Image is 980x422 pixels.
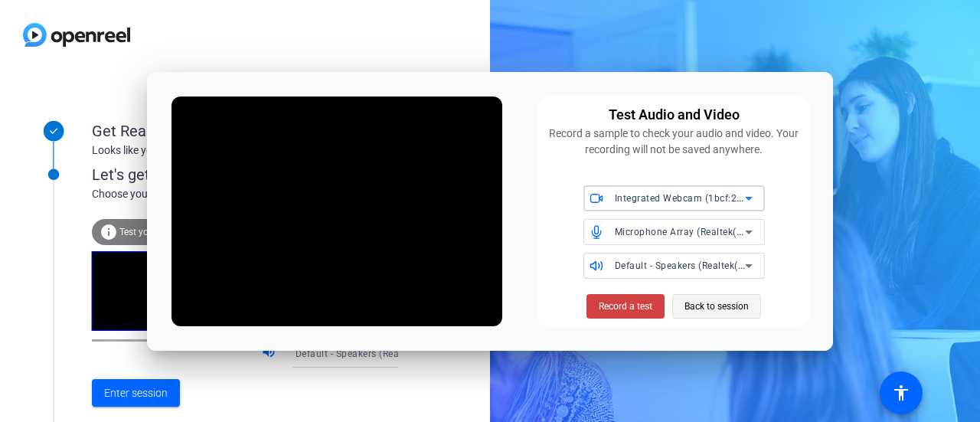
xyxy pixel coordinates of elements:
[599,299,652,313] span: Record a test
[92,163,430,186] div: Let's get connected.
[892,384,910,402] mat-icon: accessibility
[104,385,168,401] span: Enter session
[615,259,780,271] span: Default - Speakers (Realtek(R) Audio)
[615,225,779,237] span: Microphone Array (Realtek(R) Audio)
[672,294,761,319] button: Back to session
[547,126,801,158] div: Record a sample to check your audio and video. Your recording will not be saved anywhere.
[684,292,749,321] span: Back to session
[92,119,398,142] div: Get Ready!
[92,142,398,159] div: Looks like you've been invited to join
[100,223,118,241] mat-icon: info
[92,186,430,202] div: Choose your settings
[261,344,279,362] mat-icon: volume_up
[296,347,461,359] span: Default - Speakers (Realtek(R) Audio)
[119,227,226,237] span: Test your audio and video
[615,191,758,204] span: Integrated Webcam (1bcf:2bb6)
[586,294,665,319] button: Record a test
[609,104,740,126] div: Test Audio and Video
